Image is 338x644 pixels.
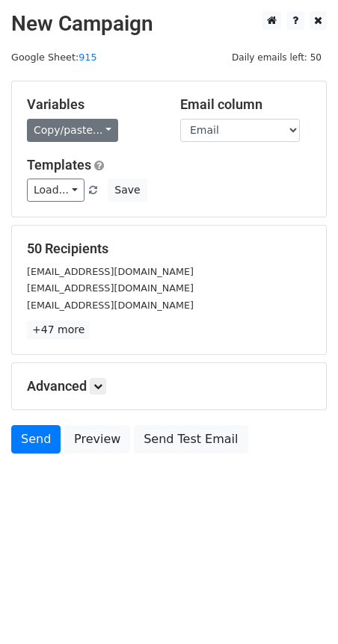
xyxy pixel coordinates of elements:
button: Save [108,179,147,202]
a: Copy/paste... [27,119,118,142]
h5: Email column [180,96,311,113]
small: Google Sheet: [11,52,97,63]
a: 915 [79,52,96,63]
a: Send Test Email [134,425,248,453]
iframe: Chat Widget [263,572,338,644]
h5: 50 Recipients [27,241,311,257]
small: [EMAIL_ADDRESS][DOMAIN_NAME] [27,300,194,311]
h5: Advanced [27,378,311,394]
small: [EMAIL_ADDRESS][DOMAIN_NAME] [27,266,194,277]
span: Daily emails left: 50 [227,49,327,66]
a: Preview [64,425,130,453]
h2: New Campaign [11,11,327,37]
a: Load... [27,179,84,202]
a: +47 more [27,321,90,339]
a: Templates [27,157,91,173]
a: Send [11,425,61,453]
h5: Variables [27,96,158,113]
a: Daily emails left: 50 [227,52,327,63]
small: [EMAIL_ADDRESS][DOMAIN_NAME] [27,282,194,294]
